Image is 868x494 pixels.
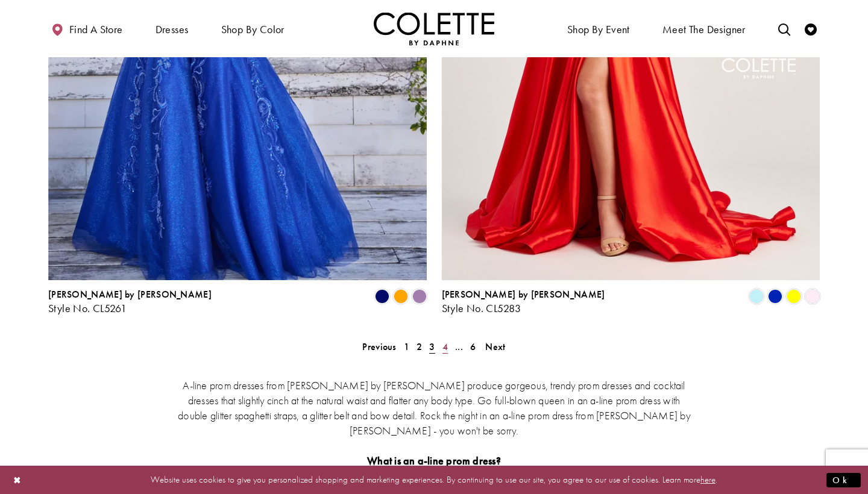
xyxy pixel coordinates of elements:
a: 6 [467,338,479,355]
a: Toggle search [775,12,793,45]
button: Submit Dialog [826,472,861,487]
i: Amethyst [412,289,427,304]
span: Dresses [153,12,192,45]
i: Royal Blue [768,289,782,304]
a: Check Wishlist [802,12,820,45]
span: 3 [429,340,435,353]
span: Meet the designer [662,23,746,36]
span: Shop by color [221,23,285,36]
a: 4 [439,338,451,355]
span: Dresses [156,23,189,36]
span: Current page [426,338,438,355]
span: [PERSON_NAME] by [PERSON_NAME] [442,288,605,301]
span: Shop By Event [564,12,633,45]
div: Colette by Daphne Style No. CL5261 [48,289,212,314]
a: here [700,474,715,486]
img: Colette by Daphne [374,12,494,45]
i: Light Blue [749,289,764,304]
i: Orange [394,289,408,304]
p: A-line prom dresses from [PERSON_NAME] by [PERSON_NAME] produce gorgeous, trendy prom dresses and... [178,378,690,438]
span: Shop By Event [567,23,630,36]
span: [PERSON_NAME] by [PERSON_NAME] [48,288,212,301]
span: Shop by color [218,12,288,45]
a: Meet the designer [659,12,749,45]
span: Find a store [69,23,123,36]
a: Visit Home Page [374,12,494,45]
div: Colette by Daphne Style No. CL5283 [442,289,605,314]
i: Yellow [787,289,801,304]
span: Next [485,340,505,353]
a: ... [451,338,467,355]
a: Find a store [48,12,125,45]
span: Previous [362,340,396,353]
a: 2 [413,338,426,355]
span: Style No. CL5283 [442,301,521,315]
p: Website uses cookies to give you personalized shopping and marketing experiences. By continuing t... [87,472,781,488]
span: 1 [404,340,409,353]
a: 1 [400,338,413,355]
span: 4 [442,340,448,353]
i: Light Pink [805,289,820,304]
button: Close Dialog [7,469,28,490]
span: ... [455,340,463,353]
a: Next Page [482,338,509,355]
span: 6 [470,340,476,353]
a: Prev Page [359,338,400,355]
strong: What is an a-line prom dress? [367,454,501,467]
i: Sapphire [375,289,389,304]
span: Style No. CL5261 [48,301,127,315]
span: 2 [417,340,422,353]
